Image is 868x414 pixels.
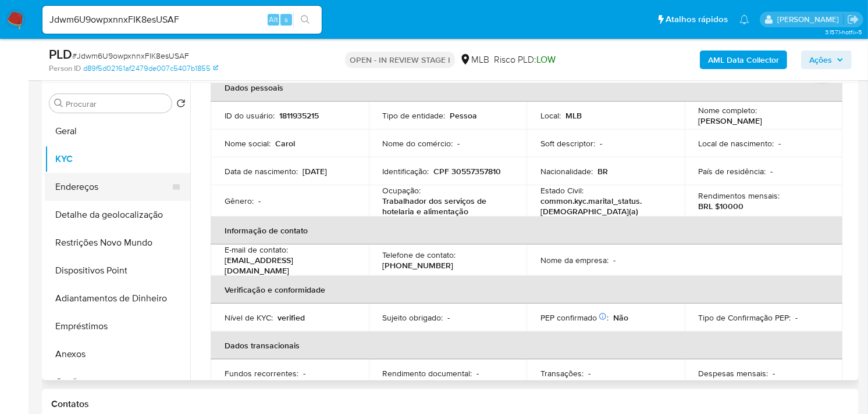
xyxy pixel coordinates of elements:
p: Fundos recorrentes : [225,368,298,379]
button: search-icon [293,12,317,28]
button: Geral [45,117,190,145]
p: Identificação : [383,166,429,177]
button: Empréstimos [45,312,190,340]
input: Procurar [66,99,167,109]
p: - [773,368,775,379]
p: Nome social : [225,138,271,149]
p: - [303,368,305,379]
th: Verificação e conformidade [211,276,842,304]
p: E-mail de contato : [225,244,288,255]
button: Cartões [45,368,190,396]
b: AML Data Collector [708,51,779,69]
p: - [258,196,261,206]
button: Detalhe da geolocalização [45,201,190,229]
span: # Jdwm6U9owpxnnxFIK8esUSAF [72,50,189,62]
p: - [613,255,616,265]
span: s [284,14,288,25]
span: Ações [809,51,832,69]
button: Retornar ao pedido padrão [176,99,186,111]
b: Person ID [49,63,81,74]
p: common.kyc.marital_status.[DEMOGRAPHIC_DATA](a) [540,196,666,217]
button: Procurar [54,99,63,108]
p: Tipo de entidade : [383,110,446,121]
p: Nome do comércio : [383,138,453,149]
button: Restrições Novo Mundo [45,229,190,257]
p: Ocupação : [383,185,421,196]
span: Alt [269,14,278,25]
p: - [600,138,602,149]
button: Ações [801,51,852,69]
a: Notificações [739,15,749,24]
p: Pessoa [450,110,478,121]
p: Trabalhador dos serviços de hotelaria e alimentação [383,196,508,217]
p: Nacionalidade : [540,166,593,177]
p: Rendimento documental : [383,368,472,379]
input: Pesquise usuários ou casos... [42,12,322,27]
p: [PHONE_NUMBER] [383,260,454,271]
p: Transações : [540,368,584,379]
button: Adiantamentos de Dinheiro [45,285,190,312]
p: Tipo de Confirmação PEP : [699,312,791,323]
th: Dados transacionais [211,332,842,359]
p: - [779,138,781,149]
p: PEP confirmado : [540,312,609,323]
div: MLB [460,53,489,66]
button: KYC [45,145,190,173]
p: [DATE] [303,166,327,177]
p: Nome completo : [699,105,757,116]
p: Nome da empresa : [540,255,609,265]
p: OPEN - IN REVIEW STAGE I [345,52,455,68]
button: Endereços [45,173,181,201]
p: Local de nascimento : [699,138,774,149]
p: Sujeito obrigado : [383,312,443,323]
h1: Contatos [51,398,849,410]
p: País de residência : [699,166,766,177]
p: [PERSON_NAME] [699,116,763,126]
p: Local : [540,110,561,121]
span: LOW [536,53,556,66]
span: 3.157.1-hotfix-5 [825,27,862,37]
p: MLB [565,110,582,121]
p: Telefone de contato : [383,250,456,260]
p: ID do usuário : [225,110,275,121]
p: Nível de KYC : [225,312,273,323]
p: - [771,166,773,177]
a: Sair [847,13,859,26]
p: - [458,138,460,149]
p: - [796,312,798,323]
p: Rendimentos mensais : [699,190,780,201]
button: AML Data Collector [700,51,787,69]
p: [EMAIL_ADDRESS][DOMAIN_NAME] [225,255,350,276]
p: Carol [275,138,295,149]
b: PLD [49,45,72,63]
span: Risco PLD: [494,53,556,66]
th: Dados pessoais [211,74,842,102]
th: Informação de contato [211,217,842,244]
p: CPF 30557357810 [434,166,501,177]
p: - [477,368,479,379]
p: Não [613,312,628,323]
p: BRL $10000 [699,201,744,211]
button: Dispositivos Point [45,257,190,285]
span: Atalhos rápidos [666,13,728,26]
p: Data de nascimento : [225,166,298,177]
p: Soft descriptor : [540,138,595,149]
p: verified [278,312,305,323]
button: Anexos [45,340,190,368]
p: BR [597,166,608,177]
p: Estado Civil : [540,185,584,196]
p: sara.carvalhaes@mercadopago.com.br [777,14,843,25]
p: - [588,368,590,379]
p: 1811935215 [279,110,319,121]
p: - [448,312,450,323]
a: d89f5d02161af2479de007c5407b1855 [83,63,218,74]
p: Gênero : [225,196,254,206]
p: Despesas mensais : [699,368,769,379]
